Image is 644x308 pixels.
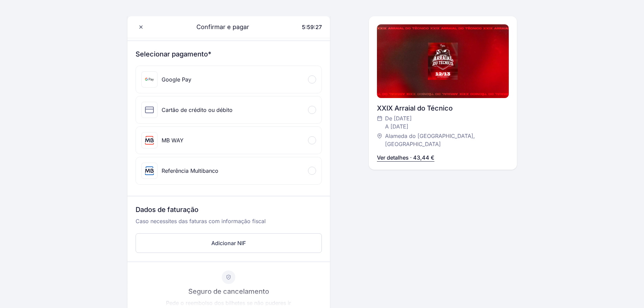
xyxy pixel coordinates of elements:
[162,136,184,144] div: MB WAY
[162,106,233,114] div: Cartão de crédito ou débito
[377,153,434,162] p: Ver detalhes · 43,44 €
[136,233,322,253] button: Adicionar NIF
[136,49,322,59] h3: Selecionar pagamento*
[136,205,322,217] h3: Dados de faturação
[162,167,218,175] div: Referência Multibanco
[385,114,412,131] span: De [DATE] A [DATE]
[188,22,249,32] span: Confirmar e pagar
[136,217,322,231] p: Caso necessites das faturas com informação fiscal
[377,103,509,113] div: XXIX Arraial do Técnico
[302,24,322,30] span: 5:59:27
[385,132,502,148] span: Alameda do [GEOGRAPHIC_DATA], [GEOGRAPHIC_DATA]
[188,287,269,296] p: Seguro de cancelamento
[162,75,191,84] div: Google Pay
